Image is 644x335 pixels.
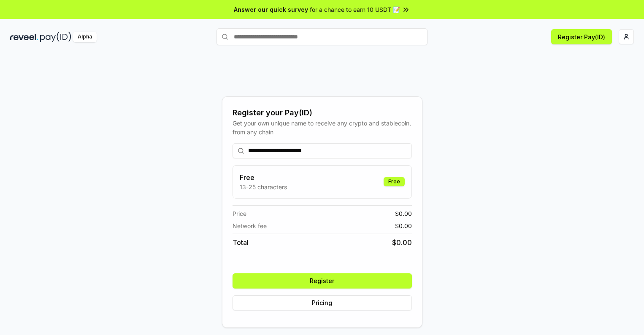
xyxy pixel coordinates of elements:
[233,295,412,310] button: Pricing
[395,209,412,218] span: $ 0.00
[310,5,400,14] span: for a chance to earn 10 USDT 📝
[233,237,249,248] span: Total
[551,29,612,44] button: Register Pay(ID)
[233,221,267,230] span: Network fee
[240,172,287,182] h3: Free
[233,107,412,119] div: Register your Pay(ID)
[240,182,287,191] p: 13-25 characters
[233,209,246,218] span: Price
[392,237,412,248] span: $ 0.00
[40,32,71,42] img: pay_id
[384,177,405,186] div: Free
[233,273,412,289] button: Register
[234,5,308,14] span: Answer our quick survey
[233,119,412,136] div: Get your own unique name to receive any crypto and stablecoin, from any chain
[395,221,412,230] span: $ 0.00
[73,32,97,42] div: Alpha
[10,32,38,42] img: reveel_dark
